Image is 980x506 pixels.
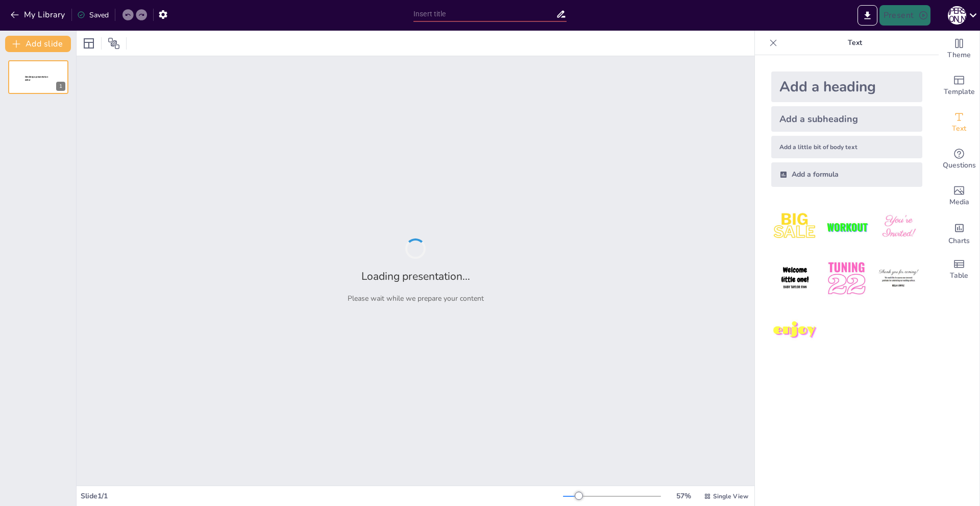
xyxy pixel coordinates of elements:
[948,235,970,247] span: Charts
[939,178,979,214] div: Add images, graphics, shapes or video
[879,5,930,26] button: Present
[81,491,563,501] div: Slide 1 / 1
[950,270,968,281] span: Table
[771,162,922,187] div: Add a formula
[948,5,966,26] button: М [PERSON_NAME]
[823,255,870,302] img: 5.jpeg
[857,5,877,26] button: Export to PowerPoint
[939,104,979,141] div: Add text boxes
[5,36,71,52] button: Add slide
[25,76,48,81] span: Sendsteps presentation editor
[361,269,470,283] h2: Loading presentation...
[771,203,819,251] img: 1.jpeg
[56,82,65,91] div: 1
[348,294,484,303] p: Please wait while we prepare your content
[81,35,97,52] div: Layout
[8,7,69,23] button: My Library
[771,106,922,132] div: Add a subheading
[944,86,975,98] span: Template
[108,37,120,50] span: Position
[939,214,979,251] div: Add charts and graphs
[8,60,68,94] div: 1
[781,31,928,55] p: Text
[939,67,979,104] div: Add ready made slides
[713,492,748,500] span: Single View
[949,197,969,208] span: Media
[771,71,922,102] div: Add a heading
[875,255,922,302] img: 6.jpeg
[939,251,979,288] div: Add a table
[875,203,922,251] img: 3.jpeg
[939,31,979,67] div: Change the overall theme
[947,50,971,61] span: Theme
[771,136,922,158] div: Add a little bit of body text
[823,203,870,251] img: 2.jpeg
[948,6,966,25] div: М [PERSON_NAME]
[943,160,976,171] span: Questions
[413,7,556,21] input: Insert title
[671,491,696,501] div: 57 %
[939,141,979,178] div: Get real-time input from your audience
[771,255,819,302] img: 4.jpeg
[952,123,966,134] span: Text
[771,307,819,354] img: 7.jpeg
[77,10,109,20] div: Saved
